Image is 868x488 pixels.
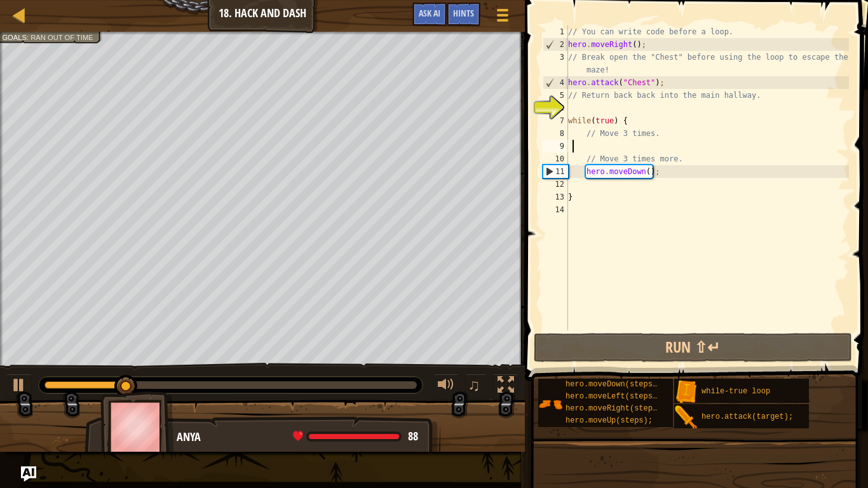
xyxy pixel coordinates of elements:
[702,387,770,396] span: while-true loop
[543,89,568,102] div: 5
[177,429,428,445] div: Anya
[543,76,568,89] div: 4
[21,466,36,482] button: Ask AI
[433,374,459,400] button: Adjust volume
[493,374,519,400] button: Toggle fullscreen
[566,380,661,389] span: hero.moveDown(steps);
[566,416,653,425] span: hero.moveUp(steps);
[543,203,568,216] div: 14
[543,152,568,165] div: 10
[543,114,568,127] div: 7
[566,404,666,413] span: hero.moveRight(steps);
[702,412,793,421] span: hero.attack(target);
[31,33,93,41] span: Ran out of time
[543,140,568,152] div: 9
[543,25,568,38] div: 1
[538,392,562,416] img: portrait.png
[566,392,661,401] span: hero.moveLeft(steps);
[543,191,568,203] div: 13
[465,374,487,400] button: ♫
[543,178,568,191] div: 12
[543,51,568,76] div: 3
[27,33,31,41] span: :
[6,374,32,400] button: Ctrl + P: Play
[293,431,418,442] div: health: 88 / 88
[534,333,852,362] button: Run ⇧↵
[412,3,447,26] button: Ask AI
[543,38,568,51] div: 2
[419,7,440,19] span: Ask AI
[408,428,418,444] span: 88
[100,391,174,462] img: thang_avatar_frame.png
[674,380,698,404] img: portrait.png
[487,3,519,32] button: Show game menu
[453,7,474,19] span: Hints
[2,33,27,41] span: Goals
[468,376,480,395] span: ♫
[543,165,568,178] div: 11
[674,405,698,430] img: portrait.png
[543,102,568,114] div: 6
[543,127,568,140] div: 8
